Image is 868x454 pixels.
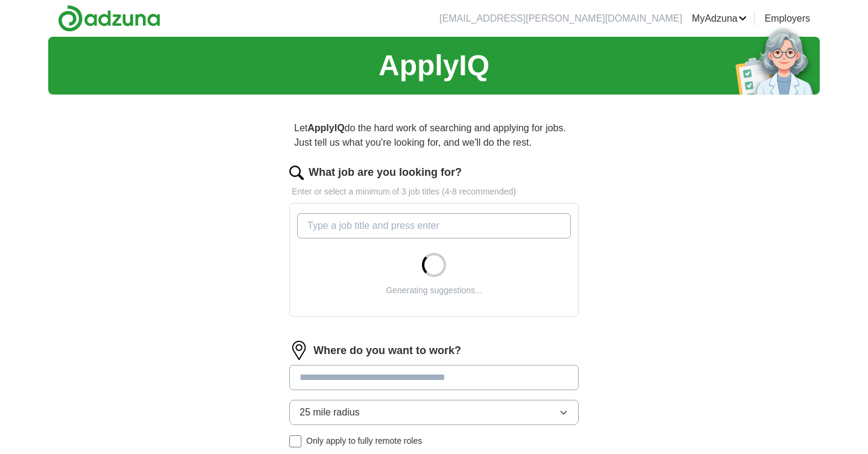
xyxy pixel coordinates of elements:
p: Enter or select a minimum of 3 job titles (4-8 recommended) [289,185,579,198]
span: 25 mile radius [300,405,360,420]
div: Generating suggestions... [386,284,482,297]
button: 25 mile radius [289,400,579,425]
input: Type a job title and press enter [297,213,571,238]
p: Let do the hard work of searching and applying for jobs. Just tell us what you're looking for, an... [289,116,579,155]
label: Where do you want to work? [313,343,461,359]
label: What job are you looking for? [309,164,462,181]
strong: ApplyIQ [307,123,344,133]
a: Employers [764,11,810,26]
input: Only apply to fully remote roles [289,435,301,447]
span: Only apply to fully remote roles [306,435,422,447]
img: Adzuna logo [58,5,160,32]
img: location.png [289,341,309,360]
li: [EMAIL_ADDRESS][PERSON_NAME][DOMAIN_NAME] [439,11,682,26]
a: MyAdzuna [692,11,747,26]
h1: ApplyIQ [379,44,489,87]
img: search.png [289,166,304,180]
